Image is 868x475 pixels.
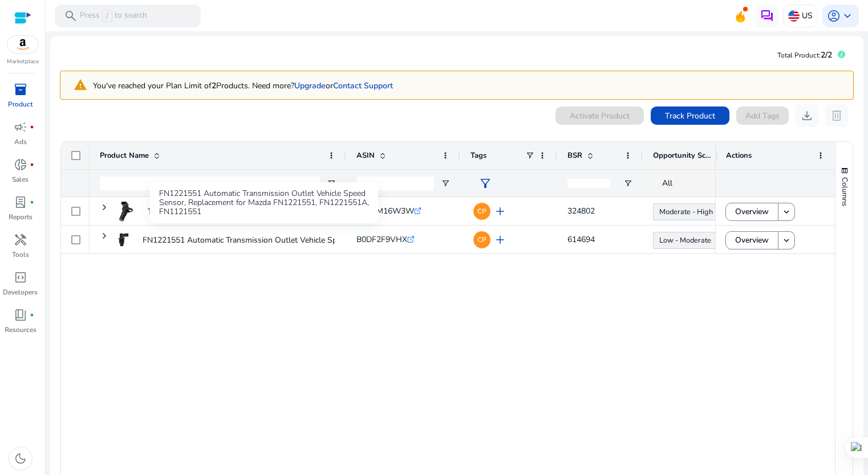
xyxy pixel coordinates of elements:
span: Tags [470,150,486,161]
span: CP [477,236,486,243]
img: amazon.svg [7,36,38,53]
span: B0DF2F9VHX [356,234,407,245]
span: All [662,178,672,189]
button: Track Product [651,107,729,125]
span: 324802 [567,206,595,216]
p: Marketplace [7,58,39,66]
span: lab_profile [14,195,27,209]
div: FN1221551 Automatic Transmission Outlet Vehicle Speed Sensor, Replacement for Mazda FN1221551, FN... [150,182,378,223]
span: filter_alt [478,177,492,190]
span: inventory_2 [14,83,27,96]
span: fiber_manual_record [30,125,34,129]
button: Open Filter Menu [441,179,450,188]
button: download [796,104,818,127]
span: or [294,80,333,91]
span: Product Name [100,150,149,161]
img: us.svg [788,10,800,22]
span: Overview [735,200,769,223]
span: code_blocks [14,271,27,284]
span: Opportunity Score [653,150,712,161]
p: FN1221551 Automatic Transmission Outlet Vehicle Speed Sensor,... [143,228,384,252]
a: Upgrade [294,80,326,91]
span: Track Product [665,110,715,122]
span: Actions [726,150,752,161]
span: 614694 [567,234,595,245]
span: download [800,109,814,122]
span: ASIN [356,150,375,161]
input: Product Name Filter Input [100,177,320,190]
span: search [64,9,78,23]
a: Low - Moderate [653,232,717,249]
p: Ads [14,137,27,147]
mat-icon: warning [65,76,93,95]
p: Sales [12,174,29,185]
span: keyboard_arrow_down [841,9,854,23]
img: 31uPOg8bDUL._AC_US40_.jpg [116,201,136,222]
p: Tools [12,249,29,260]
span: Total Product: [777,51,821,60]
button: Overview [725,203,778,221]
img: 21HwygzAB3L._SX38_SY50_CR,0,0,38,50_.jpg [116,230,131,250]
span: B0D7M16W3W [356,206,414,216]
span: campaign [14,120,27,134]
span: CP [477,208,486,215]
p: US [802,6,813,26]
p: You've reached your Plan Limit of Products. Need more? [93,80,393,92]
span: donut_small [14,158,27,171]
span: add [493,204,507,218]
input: ASIN Filter Input [356,177,434,190]
p: Press to search [80,10,147,22]
span: handyman [14,233,27,247]
mat-icon: keyboard_arrow_down [781,235,792,245]
span: book_4 [14,308,27,322]
span: fiber_manual_record [30,313,34,317]
mat-icon: keyboard_arrow_down [781,207,792,217]
span: Overview [735,228,769,252]
span: / [102,10,112,22]
p: Product [8,99,33,109]
span: dark_mode [14,452,27,465]
button: Open Filter Menu [327,179,336,188]
p: Reports [9,212,33,222]
span: fiber_manual_record [30,200,34,204]
button: Overview [725,231,778,249]
span: BSR [567,150,582,161]
span: Columns [839,177,850,206]
p: Transmission Speed Sensor 319358E007 Compatible for [DATE]-[DATE]... [148,200,409,223]
p: Resources [5,325,36,335]
a: Contact Support [333,80,393,91]
span: account_circle [827,9,841,23]
button: Open Filter Menu [623,179,632,188]
b: 2 [212,80,216,91]
p: Developers [3,287,38,297]
span: add [493,233,507,247]
a: Moderate - High [653,203,719,220]
span: 2/2 [821,50,832,60]
span: fiber_manual_record [30,162,34,167]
